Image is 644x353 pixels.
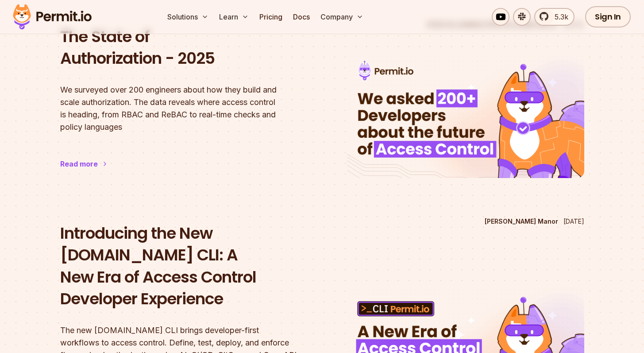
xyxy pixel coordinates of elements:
[347,54,584,178] img: The State of Authorization - 2025
[563,217,584,225] time: [DATE]
[549,12,568,22] span: 5.3k
[9,2,96,32] img: Permit logo
[60,17,584,196] a: The State of Authorization - 2025[PERSON_NAME]& [PERSON_NAME] Manor[DATE]The State of Authorizati...
[60,84,297,133] p: We surveyed over 200 engineers about how they build and scale authorization. The data reveals whe...
[256,8,286,26] a: Pricing
[317,8,367,26] button: Company
[485,217,558,226] p: [PERSON_NAME] Manor
[60,159,98,169] div: Read more
[164,8,212,26] button: Solutions
[534,8,575,26] a: 5.3k
[60,222,297,310] h2: Introducing the New [DOMAIN_NAME] CLI: A New Era of Access Control Developer Experience
[60,26,297,70] h2: The State of Authorization - 2025
[585,6,631,27] a: Sign In
[216,8,252,26] button: Learn
[289,8,313,26] a: Docs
